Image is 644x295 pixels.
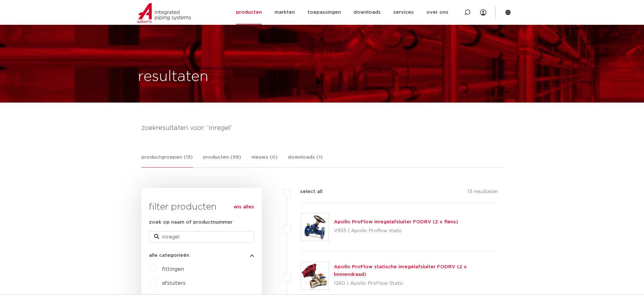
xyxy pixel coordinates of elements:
[162,267,184,272] a: fittingen
[251,154,278,167] a: nieuws (0)
[291,188,322,196] label: select all
[334,219,458,224] a: Apollo ProFlow inregelafsluiter FODRV (2 x flens)
[301,262,329,290] img: Thumbnail for Apollo ProFlow statische inregelafsluiter FODRV (2 x binnendraad)
[334,226,458,236] p: V955 | Apollo Proflow static
[301,213,329,241] img: Thumbnail for Apollo ProFlow inregelafsluiter FODRV (2 x flens)
[141,154,193,168] a: productgroepen (13)
[149,201,254,213] h3: filter producten
[149,219,233,226] label: zoek op naam of productnummer
[334,264,467,277] a: Apollo ProFlow statische inregelafsluiter FODRV (2 x binnendraad)
[234,203,254,211] a: wis alles
[162,281,186,286] a: afsluiters
[288,154,323,167] a: downloads (1)
[138,67,208,87] h1: resultaten
[149,253,254,258] button: alle categorieën
[467,188,498,198] p: 13 resultaten
[334,278,498,289] p: 1260 | Apollo ProFlow Static
[149,231,254,243] input: zoeken
[149,253,189,258] span: alle categorieën
[203,154,241,167] a: producten (99)
[141,123,503,133] h4: zoekresultaten voor: 'inregel'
